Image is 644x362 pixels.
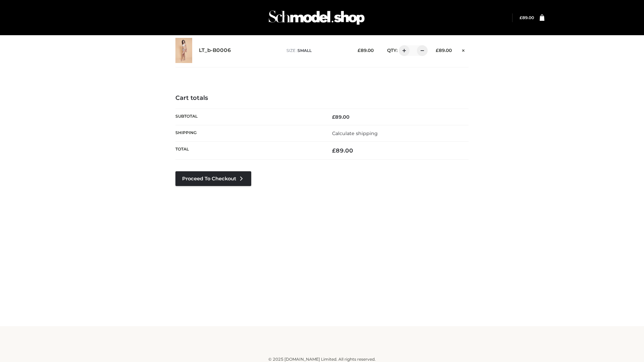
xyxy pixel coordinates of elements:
bdi: 89.00 [332,147,353,154]
th: Total [175,142,322,160]
span: £ [436,48,439,53]
bdi: 89.00 [332,114,350,120]
span: £ [520,15,522,20]
bdi: 89.00 [436,48,452,53]
span: £ [358,48,361,53]
th: Subtotal [175,109,322,125]
a: Proceed to Checkout [175,171,251,186]
span: £ [332,114,335,120]
span: SMALL [298,48,312,53]
img: Schmodel Admin 964 [266,4,367,31]
a: Remove this item [459,45,469,54]
bdi: 89.00 [358,48,374,53]
a: LT_b-B0006 [199,47,231,54]
span: £ [332,147,336,154]
h4: Cart totals [175,95,469,102]
a: Calculate shipping [332,130,378,136]
a: £89.00 [520,15,534,20]
div: QTY: [380,45,425,56]
bdi: 89.00 [520,15,534,20]
p: size : [286,48,347,54]
th: Shipping [175,125,322,141]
